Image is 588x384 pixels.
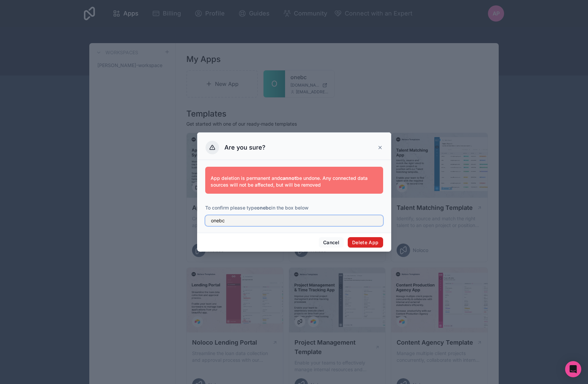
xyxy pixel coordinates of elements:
div: Open Intercom Messenger [565,361,581,377]
p: App deletion is permanent and be undone. Any connected data sources will not be affected, but wil... [211,175,378,188]
strong: onebc [257,205,271,211]
input: onebc [205,215,383,226]
h3: Are you sure? [224,143,266,152]
button: Cancel [319,237,344,248]
p: To confirm please type in the box below [205,204,383,211]
button: Delete App [348,237,383,248]
strong: cannot [280,175,296,181]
